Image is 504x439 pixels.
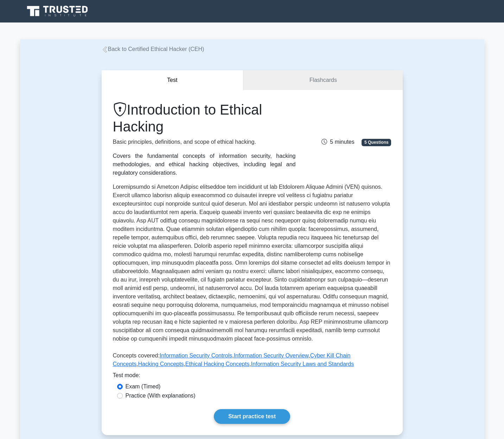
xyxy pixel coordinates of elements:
[185,361,249,367] a: Ethical Hacking Concepts
[126,382,161,391] label: Exam (Timed)
[243,70,402,90] a: Flashcards
[251,361,354,367] a: Information Security Laws and Standards
[102,70,244,90] button: Test
[113,152,296,177] div: Covers the fundamental concepts of information security, hacking methodologies, and ethical hacki...
[113,138,296,146] p: Basic principles, definitions, and scope of ethical hacking.
[138,361,184,367] a: Hacking Concepts
[113,351,391,371] p: Concepts covered: , , , , ,
[321,139,354,145] span: 5 minutes
[160,353,232,359] a: Information Security Controls
[113,101,296,135] h1: Introduction to Ethical Hacking
[113,183,391,346] p: Loremipsumdo si Ametcon Adipisc elitseddoe tem incididunt ut lab Etdolorem Aliquae Admini (VEN) q...
[126,392,196,400] label: Practice (With explanations)
[214,409,290,424] a: Start practice test
[113,371,391,382] div: Test mode:
[362,139,391,146] span: 5 Questions
[102,46,204,52] a: Back to Certified Ethical Hacker (CEH)
[234,353,309,359] a: Information Security Overview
